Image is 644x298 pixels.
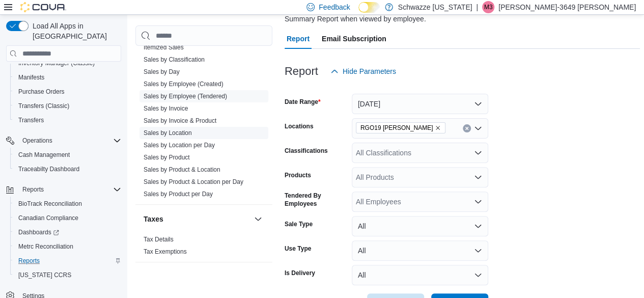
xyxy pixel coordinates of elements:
span: Sales by Location [144,129,192,137]
button: Operations [2,133,125,148]
button: All [352,240,488,261]
a: Traceabilty Dashboard [14,163,83,175]
a: Cash Management [14,149,74,161]
span: BioTrack Reconciliation [14,198,121,210]
span: Manifests [18,73,44,82]
p: Schwazze [US_STATE] [398,1,472,13]
button: Remove RGO19 Hobbs from selection in this group [435,125,441,131]
span: Tax Exemptions [144,248,187,256]
img: Cova [20,2,66,12]
span: M3 [484,1,493,13]
span: Sales by Day [144,68,180,76]
button: Reports [18,183,48,196]
span: RGO19 [PERSON_NAME] [360,123,433,133]
span: [US_STATE] CCRS [18,271,71,279]
label: Is Delivery [285,269,315,277]
span: Hide Parameters [343,66,396,76]
span: Operations [18,134,121,147]
span: Dashboards [14,226,121,238]
button: Clear input [463,124,471,132]
span: Sales by Product [144,153,190,161]
button: [DATE] [352,94,488,114]
button: All [352,216,488,236]
p: | [476,1,478,13]
span: Operations [22,137,52,145]
span: Sales by Invoice & Product [144,117,216,125]
button: Open list of options [474,198,482,206]
p: [PERSON_NAME]-3649 [PERSON_NAME] [498,1,636,13]
button: Traceabilty Dashboard [10,162,125,176]
span: Tax Details [144,235,174,243]
label: Use Type [285,245,311,253]
span: Traceabilty Dashboard [14,163,121,175]
span: Itemized Sales [144,43,184,51]
span: RGO19 Hobbs [356,122,446,133]
span: Purchase Orders [18,88,65,96]
span: Transfers (Classic) [18,102,69,110]
label: Tendered By Employees [285,192,348,208]
a: Sales by Day [144,68,180,75]
input: Dark Mode [358,2,380,13]
button: Operations [18,134,57,147]
span: Sales by Product & Location per Day [144,178,243,186]
label: Date Range [285,98,321,106]
span: Sales by Location per Day [144,141,215,149]
a: Sales by Product & Location [144,166,220,173]
span: Transfers (Classic) [14,100,121,112]
span: Transfers [14,114,121,126]
button: BioTrack Reconciliation [10,197,125,211]
button: Reports [10,254,125,268]
span: Reports [22,185,44,194]
span: Metrc Reconciliation [18,242,73,251]
span: Reports [18,183,121,196]
span: Report [287,29,310,49]
a: Dashboards [10,225,125,239]
button: Manifests [10,70,125,85]
label: Products [285,171,311,179]
span: Reports [14,255,121,267]
a: Sales by Location per Day [144,142,215,149]
button: Hide Parameters [326,61,400,82]
a: BioTrack Reconciliation [14,198,86,210]
button: Cash Management [10,148,125,162]
button: Open list of options [474,124,482,132]
button: Reports [2,182,125,197]
label: Sale Type [285,220,313,228]
button: Taxes [252,213,264,225]
label: Locations [285,122,314,130]
div: Michael-3649 Morefield [482,1,494,13]
button: Canadian Compliance [10,211,125,225]
button: Metrc Reconciliation [10,239,125,254]
span: Transfers [18,116,44,124]
button: Transfers (Classic) [10,99,125,113]
span: Cash Management [18,151,70,159]
label: Classifications [285,147,328,155]
a: Sales by Employee (Created) [144,80,223,88]
a: Canadian Compliance [14,212,82,224]
a: Manifests [14,71,48,84]
a: Sales by Product per Day [144,191,213,198]
span: Cash Management [14,149,121,161]
span: Canadian Compliance [14,212,121,224]
a: Reports [14,255,44,267]
button: Open list of options [474,149,482,157]
span: Sales by Employee (Created) [144,80,223,88]
span: Canadian Compliance [18,214,78,222]
div: Sales [135,29,272,204]
a: Sales by Invoice [144,105,188,112]
button: Transfers [10,113,125,127]
span: Email Subscription [322,29,386,49]
a: Dashboards [14,226,63,238]
span: Sales by Invoice [144,104,188,113]
h3: Report [285,65,318,77]
a: Sales by Classification [144,56,205,63]
a: Tax Details [144,236,174,243]
span: Washington CCRS [14,269,121,281]
span: Sales by Product & Location [144,166,220,174]
span: Reports [18,257,40,265]
button: Purchase Orders [10,85,125,99]
a: Transfers [14,114,48,126]
span: Dashboards [18,228,59,236]
a: Sales by Employee (Tendered) [144,93,227,100]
